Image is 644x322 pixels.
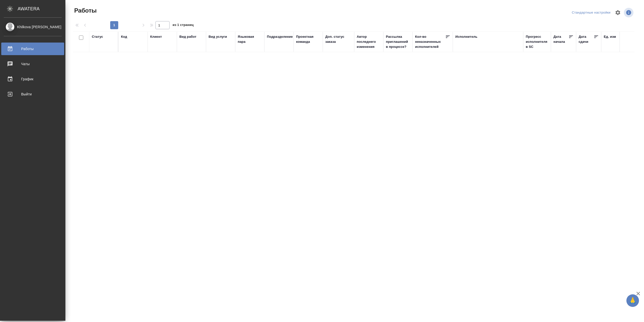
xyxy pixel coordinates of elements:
span: из 1 страниц [173,22,194,29]
div: Доп. статус заказа [325,34,352,44]
div: Рассылка приглашений в процессе? [386,34,410,49]
a: Чаты [1,58,64,70]
div: Khilkova [PERSON_NAME] [4,24,62,30]
div: Подразделение [267,34,293,39]
div: Клиент [150,34,162,39]
div: AWATERA [18,4,65,14]
div: Работы [4,45,62,53]
span: Посмотреть информацию [624,8,634,17]
div: Вид работ [179,34,196,39]
div: Языковая пара [238,34,262,44]
span: Работы [73,7,97,15]
div: Прогресс исполнителя в SC [526,34,548,49]
div: Дата сдачи [579,34,594,44]
div: Автор последнего изменения [357,34,381,49]
div: Дата начала [553,34,569,44]
div: Вид услуги [209,34,227,39]
div: Код [121,34,127,39]
div: Проектная команда [296,34,320,44]
span: Настроить таблицу [612,7,624,19]
div: Выйти [4,90,62,98]
a: Работы [1,43,64,55]
div: Кол-во неназначенных исполнителей [415,34,445,49]
button: 🙏 [626,294,639,307]
div: Статус [92,34,103,39]
div: Исполнитель [455,34,477,39]
div: split button [571,9,612,17]
a: Выйти [1,88,64,100]
div: Ед. изм [604,34,616,39]
a: График [1,73,64,85]
div: Чаты [4,60,62,68]
div: График [4,75,62,83]
span: 🙏 [628,295,637,306]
